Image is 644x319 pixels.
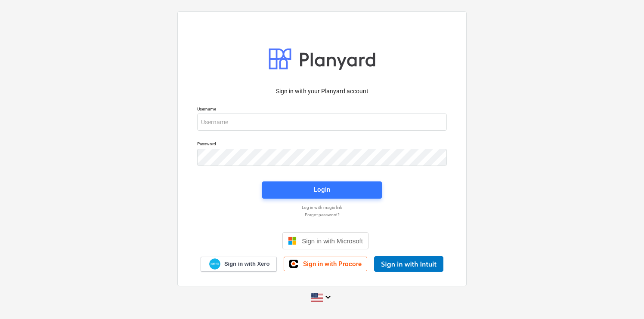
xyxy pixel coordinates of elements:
p: Username [197,106,447,113]
span: Sign in with Procore [303,260,362,268]
a: Log in with magic link [193,205,451,210]
p: Password [197,141,447,148]
div: Login [314,184,330,195]
img: Xero logo [209,258,220,270]
p: Sign in with your Planyard account [197,87,447,96]
a: Sign in with Procore [284,257,367,271]
a: Forgot password? [193,212,451,218]
span: Sign in with Xero [224,260,269,268]
img: Microsoft logo [288,236,297,245]
input: Username [197,113,447,131]
button: Login [262,181,382,199]
i: keyboard_arrow_down [323,292,333,302]
span: Sign in with Microsoft [302,237,363,245]
a: Sign in with Xero [201,257,277,272]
